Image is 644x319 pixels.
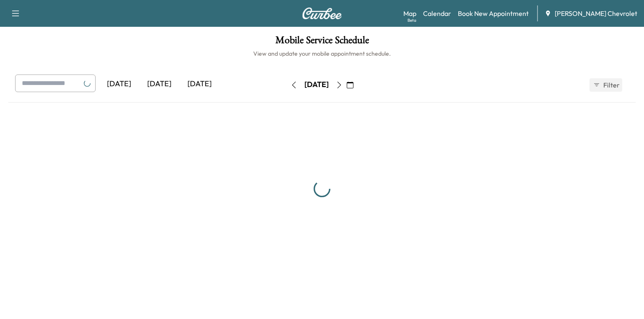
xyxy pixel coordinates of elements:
[589,78,622,92] button: Filter
[458,8,529,18] a: Book New Appointment
[8,49,636,58] h6: View and update your mobile appointment schedule.
[302,8,342,19] img: Curbee Logo
[403,8,416,18] a: MapBeta
[179,75,220,94] div: [DATE]
[139,75,179,94] div: [DATE]
[99,75,139,94] div: [DATE]
[8,35,636,49] h1: Mobile Service Schedule
[408,17,416,23] div: Beta
[603,80,618,90] span: Filter
[555,8,637,18] span: [PERSON_NAME] Chevrolet
[304,80,329,90] div: [DATE]
[423,8,451,18] a: Calendar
